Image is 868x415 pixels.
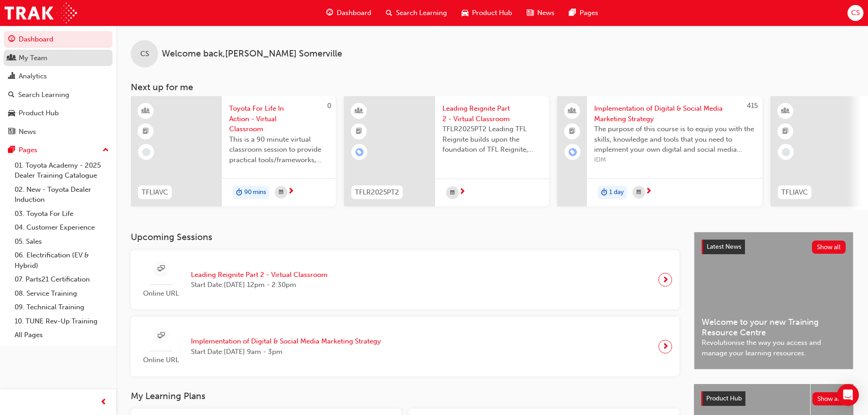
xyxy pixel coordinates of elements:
a: Analytics [4,68,113,85]
span: 1 day [609,187,624,198]
span: next-icon [645,188,652,196]
a: pages-iconPages [562,4,606,22]
span: TFLR2025PT2 [355,187,399,198]
span: Start Date: [DATE] 9am - 3pm [191,347,381,357]
div: Pages [19,145,37,155]
button: DashboardMy TeamAnalyticsSearch LearningProduct HubNews [4,29,113,142]
a: TFLR2025PT2Leading Reignite Part 2 - Virtual ClassroomTFLR2025PT2 Leading TFL Reignite builds upo... [344,96,549,206]
a: car-iconProduct Hub [454,4,519,22]
div: My Team [19,53,47,63]
span: booktick-icon [782,126,789,138]
a: Search Learning [4,87,113,103]
span: calendar-icon [637,187,641,198]
button: Show all [812,392,847,405]
div: Product Hub [19,108,59,118]
a: 0TFLIAVCToyota For Life In Action - Virtual ClassroomThis is a 90 minute virtual classroom sessio... [131,96,336,206]
h3: My Learning Plans [131,391,679,401]
span: sessionType_ONLINE_URL-icon [158,263,164,275]
a: 04. Customer Experience [11,220,113,235]
span: search-icon [8,91,15,99]
span: News [537,8,555,18]
a: Online URLImplementation of Digital & Social Media Marketing StrategyStart Date:[DATE] 9am - 3pm [138,324,672,369]
span: learningRecordVerb_ENROLL-icon [569,148,577,156]
span: guage-icon [326,7,333,19]
span: TFLR2025PT2 Leading TFL Reignite builds upon the foundation of TFL Reignite, reaffirming our comm... [442,124,542,155]
span: Implementation of Digital & Social Media Marketing Strategy [594,103,755,124]
a: News [4,123,113,140]
span: prev-icon [100,397,107,408]
span: CS [140,49,149,59]
a: 01. Toyota Academy - 2025 Dealer Training Catalogue [11,159,113,183]
button: CS [847,5,863,21]
span: car-icon [462,7,468,19]
span: news-icon [527,7,534,19]
span: Latest News [707,243,741,251]
a: guage-iconDashboard [319,4,379,22]
span: Online URL [138,288,184,299]
a: 09. Technical Training [11,300,113,314]
span: learningRecordVerb_ENROLL-icon [355,148,364,156]
span: Pages [580,8,598,18]
a: My Team [4,50,113,67]
a: Product Hub [4,105,113,122]
a: news-iconNews [519,4,562,22]
div: Analytics [19,71,47,82]
span: Online URL [138,355,184,365]
div: News [19,127,36,137]
span: learningResourceType_INSTRUCTOR_LED-icon [356,105,362,117]
span: IDM [594,155,755,165]
a: 06. Electrification (EV & Hybrid) [11,248,113,272]
span: Implementation of Digital & Social Media Marketing Strategy [191,336,381,347]
span: TFLIAVC [142,187,168,198]
span: guage-icon [8,36,15,44]
span: 90 mins [244,187,266,198]
span: pages-icon [569,7,576,19]
div: Open Intercom Messenger [837,384,859,406]
span: Product Hub [472,8,512,18]
a: search-iconSearch Learning [379,4,454,22]
span: 0 [327,102,331,110]
a: 05. Sales [11,235,113,249]
span: Leading Reignite Part 2 - Virtual Classroom [442,103,542,124]
span: Search Learning [396,8,447,18]
span: people-icon [569,105,575,117]
span: duration-icon [601,187,607,199]
span: Start Date: [DATE] 12pm - 2:30pm [191,280,328,290]
span: duration-icon [236,187,242,199]
span: learningResourceType_INSTRUCTOR_LED-icon [782,105,789,117]
span: TFLIAVC [781,187,808,198]
span: Welcome to your new Training Resource Centre [702,317,846,338]
span: Leading Reignite Part 2 - Virtual Classroom [191,270,328,280]
span: booktick-icon [569,126,575,138]
a: Latest NewsShow all [702,240,846,254]
span: calendar-icon [450,187,455,199]
a: 08. Service Training [11,287,113,301]
span: CS [851,8,860,18]
span: next-icon [662,340,669,353]
span: learningResourceType_INSTRUCTOR_LED-icon [143,105,149,117]
h3: Upcoming Sessions [131,232,679,242]
span: sessionType_ONLINE_URL-icon [158,330,164,342]
span: Revolutionise the way you access and manage your learning resources. [702,338,846,358]
span: next-icon [288,188,294,196]
a: Online URLLeading Reignite Part 2 - Virtual ClassroomStart Date:[DATE] 12pm - 2:30pm [138,257,672,302]
span: next-icon [459,188,466,196]
span: Product Hub [706,395,742,402]
span: booktick-icon [356,126,362,138]
span: 415 [747,102,758,110]
button: Pages [4,142,113,159]
span: booktick-icon [143,126,149,138]
a: Product HubShow all [701,391,846,406]
span: next-icon [662,273,669,286]
span: This is a 90 minute virtual classroom session to provide practical tools/frameworks, behaviours a... [229,134,329,165]
span: car-icon [8,109,15,118]
span: people-icon [8,54,15,62]
a: 415Implementation of Digital & Social Media Marketing StrategyThe purpose of this course is to eq... [557,96,762,206]
a: Latest NewsShow allWelcome to your new Training Resource CentreRevolutionise the way you access a... [694,232,853,369]
span: news-icon [8,128,15,136]
div: Search Learning [18,90,69,100]
a: All Pages [11,328,113,342]
a: 07. Parts21 Certification [11,272,113,287]
a: Trak [5,3,77,23]
button: Show all [812,241,846,254]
